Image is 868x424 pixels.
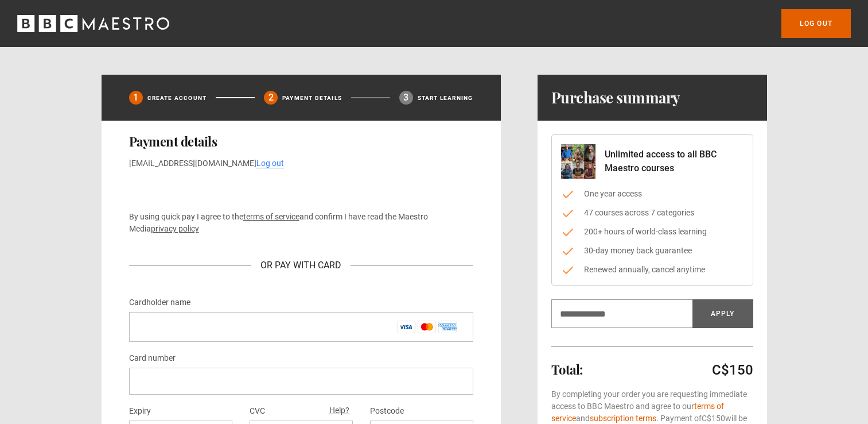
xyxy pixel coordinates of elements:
p: Unlimited access to all BBC Maestro courses [605,148,744,175]
label: CVC [250,404,265,418]
a: subscription terms [590,414,656,423]
button: Help? [326,403,353,418]
iframe: Secure payment button frame [129,179,473,202]
div: 2 [264,91,278,105]
a: Log out [256,159,284,168]
a: privacy policy [151,224,199,233]
div: Or Pay With Card [251,259,351,272]
p: Create Account [147,94,207,102]
p: Start learning [418,94,473,102]
label: Card number [129,352,176,365]
label: Postcode [370,404,404,418]
li: 200+ hours of world-class learning [561,226,744,238]
a: terms of service [243,212,299,221]
li: 30-day money back guarantee [561,245,744,257]
iframe: Secure card number input frame [138,376,464,387]
p: C$150 [712,361,753,379]
h2: Payment details [129,134,473,148]
li: One year access [561,188,744,200]
p: By using quick pay I agree to the and confirm I have read the Maestro Media [129,211,473,235]
div: 3 [399,91,413,105]
div: 1 [129,91,143,105]
svg: BBC Maestro [17,15,169,32]
h1: Purchase summary [551,88,680,107]
p: Payment details [282,94,342,102]
li: 47 courses across 7 categories [561,207,744,219]
a: Log out [781,9,851,38]
p: [EMAIL_ADDRESS][DOMAIN_NAME] [129,157,473,169]
span: C$150 [702,414,725,423]
h2: Total: [551,363,583,376]
button: Apply [692,299,753,328]
label: Expiry [129,404,151,418]
li: Renewed annually, cancel anytime [561,264,744,276]
label: Cardholder name [129,296,190,310]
